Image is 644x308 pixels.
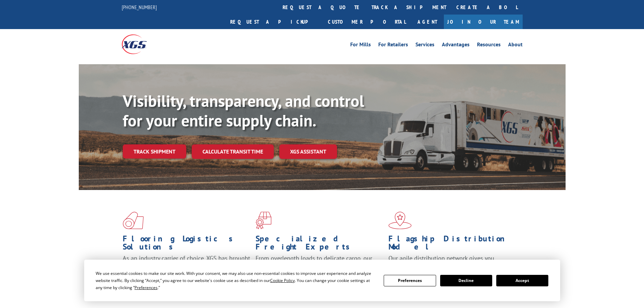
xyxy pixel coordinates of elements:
[270,278,295,283] span: Cookie Policy
[123,254,250,278] span: As an industry carrier of choice, XGS has brought innovation and dedication to flooring logistics...
[123,235,251,254] h1: Flooring Logistics Solutions
[384,275,436,286] button: Preferences
[323,15,411,29] a: Customer Portal
[388,254,513,270] span: Our agile distribution network gives you nationwide inventory management on demand.
[84,260,560,301] div: Cookie Consent Prompt
[135,285,158,290] span: Preferences
[411,15,444,29] a: Agent
[122,4,157,10] a: [PHONE_NUMBER]
[123,90,364,131] b: Visibility, transparency, and control for your entire supply chain.
[96,270,376,291] div: We use essential cookies to make our site work. With your consent, we may also use non-essential ...
[440,275,492,286] button: Decline
[444,15,523,29] a: Join Our Team
[477,42,501,49] a: Resources
[123,144,186,159] a: Track shipment
[225,15,323,29] a: Request a pickup
[496,275,548,286] button: Accept
[279,144,337,159] a: XGS ASSISTANT
[256,254,383,284] p: From overlength loads to delicate cargo, our experienced staff knows the best way to move your fr...
[378,42,408,49] a: For Retailers
[256,212,271,229] img: xgs-icon-focused-on-flooring-red
[415,42,434,49] a: Services
[256,235,383,254] h1: Specialized Freight Experts
[123,212,144,229] img: xgs-icon-total-supply-chain-intelligence-red
[388,235,516,254] h1: Flagship Distribution Model
[442,42,470,49] a: Advantages
[508,42,523,49] a: About
[350,42,371,49] a: For Mills
[388,212,412,229] img: xgs-icon-flagship-distribution-model-red
[192,144,274,159] a: Calculate transit time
